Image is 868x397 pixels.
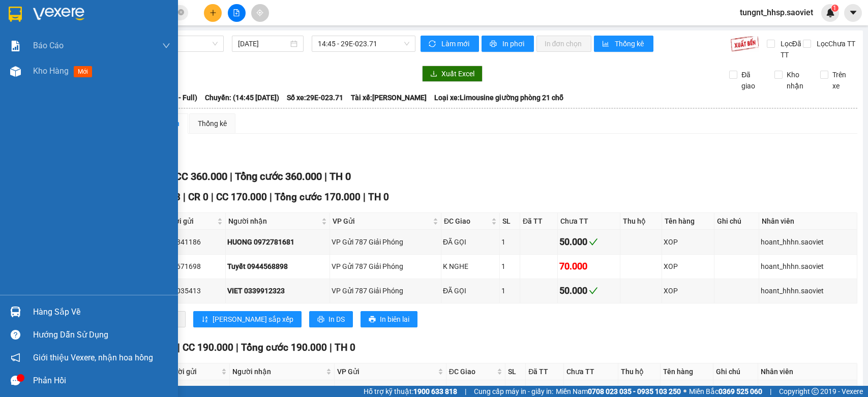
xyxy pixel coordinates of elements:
[536,36,592,52] button: In đơn chọn
[430,70,437,78] span: download
[783,69,812,91] span: Kho nhận
[10,307,21,317] img: warehouse-icon
[227,236,328,248] div: HUONG 0972781681
[421,36,479,52] button: syncLàm mới
[160,285,224,296] div: 0377035413
[589,286,598,295] span: check
[559,259,618,273] div: 70.000
[828,69,858,91] span: Trên xe
[198,118,227,129] div: Thống kê
[559,284,618,298] div: 50.000
[330,170,351,182] span: TH 0
[201,316,208,324] span: sort-ascending
[443,236,498,248] div: ĐÃ GỌI
[333,216,430,227] span: VP Gửi
[664,285,712,296] div: XOP
[324,170,327,182] span: |
[204,4,222,22] button: plus
[482,36,534,52] button: printerIn phơi
[177,342,180,353] span: |
[230,170,232,182] span: |
[178,9,184,15] span: close-circle
[10,41,21,51] img: solution-icon
[556,386,681,397] span: Miền Nam
[444,216,489,227] span: ĐC Giao
[351,92,427,103] span: Tài xế: [PERSON_NAME]
[11,330,20,340] span: question-circle
[730,36,759,52] img: 9k=
[443,261,498,272] div: K NGHE
[441,68,474,79] span: Xuất Excel
[33,327,170,343] div: Hướng dẫn sử dụng
[209,9,217,16] span: plus
[205,92,279,103] span: Chuyến: (14:45 [DATE])
[422,66,483,82] button: downloadXuất Excel
[10,66,21,77] img: warehouse-icon
[328,314,345,325] span: In DS
[490,40,498,48] span: printer
[594,36,653,52] button: bar-chartThống kê
[564,363,618,380] th: Chưa TT
[602,40,611,48] span: bar-chart
[664,236,712,248] div: XOP
[317,316,324,324] span: printer
[500,213,520,230] th: SL
[211,191,214,203] span: |
[369,316,376,324] span: printer
[812,388,819,395] span: copyright
[441,38,471,49] span: Làm mới
[520,213,558,230] th: Đã TT
[287,92,343,103] span: Số xe: 29E-023.71
[233,9,240,16] span: file-add
[188,191,208,203] span: CR 0
[332,261,439,272] div: VP Gửi 787 Giải Phóng
[380,314,409,325] span: In biên lai
[330,230,441,254] td: VP Gửi 787 Giải Phóng
[178,8,184,18] span: close-circle
[713,363,758,380] th: Ghi chú
[776,38,803,60] span: Lọc Đã TT
[238,38,288,49] input: 14/09/2025
[434,92,563,103] span: Loại xe: Limousine giường phòng 21 chỗ
[361,311,417,327] button: printerIn biên lai
[363,191,366,203] span: |
[74,66,92,77] span: mới
[162,42,170,50] span: down
[175,170,227,182] span: CC 360.000
[228,216,319,227] span: Người nhận
[501,261,518,272] div: 1
[33,66,69,76] span: Kho hàng
[256,9,263,16] span: aim
[831,5,839,12] sup: 1
[364,386,457,397] span: Hỗ trợ kỹ thuật:
[501,285,518,296] div: 1
[759,213,857,230] th: Nhân viên
[270,191,272,203] span: |
[332,285,439,296] div: VP Gửi 787 Giải Phóng
[429,40,437,48] span: sync
[449,366,495,377] span: ĐC Giao
[11,353,20,362] span: notification
[502,38,526,49] span: In phơi
[589,237,598,247] span: check
[689,386,762,397] span: Miền Bắc
[661,363,713,380] th: Tên hàng
[833,5,836,12] span: 1
[318,36,409,51] span: 14:45 - 29E-023.71
[474,386,553,397] span: Cung cấp máy in - giấy in:
[275,191,361,203] span: Tổng cước 170.000
[526,363,564,380] th: Đã TT
[33,304,170,320] div: Hàng sắp về
[844,4,862,22] button: caret-down
[33,373,170,388] div: Phản hồi
[183,342,233,353] span: CC 190.000
[330,342,332,353] span: |
[826,8,835,17] img: icon-new-feature
[11,376,20,385] span: message
[770,386,771,397] span: |
[309,311,353,327] button: printerIn DS
[761,261,855,272] div: hoant_hhhn.saoviet
[241,342,327,353] span: Tổng cước 190.000
[368,191,389,203] span: TH 0
[9,7,22,22] img: logo-vxr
